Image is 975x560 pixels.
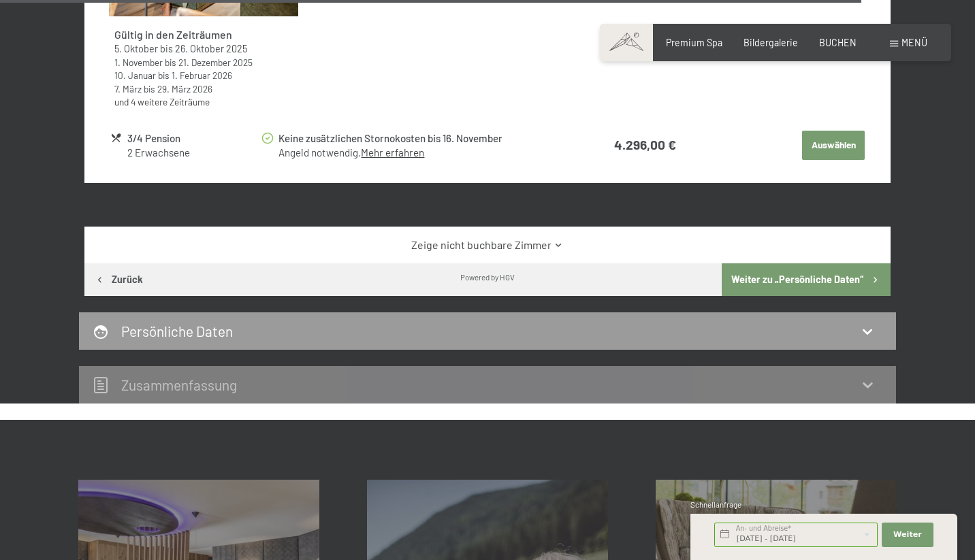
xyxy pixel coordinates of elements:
[819,37,857,48] a: BUCHEN
[109,237,867,252] a: Zeige nicht buchbare Zimmer
[121,376,237,393] h2: Zusammen­fassung
[690,500,741,509] span: Schnellanfrage
[614,137,676,152] strong: 4.296,00 €
[361,146,424,159] a: Mehr erfahren
[114,69,156,81] time: 10.01.2026
[802,131,865,161] button: Auswählen
[114,56,163,68] time: 01.11.2025
[744,37,798,48] a: Bildergalerie
[278,146,562,160] div: Angeld notwendig.
[460,271,515,282] div: Powered by HGV
[893,529,922,540] span: Weiter
[882,523,933,547] button: Weiter
[127,146,260,160] div: 2 Erwachsene
[722,263,891,296] button: Weiter zu „Persönliche Daten“
[114,42,293,56] div: bis
[114,69,293,82] div: bis
[901,37,927,48] span: Menü
[172,69,232,81] time: 01.02.2026
[121,323,233,340] h2: Persönliche Daten
[127,131,260,146] div: 3/4 Pension
[114,83,142,95] time: 07.03.2026
[114,82,293,95] div: bis
[157,83,212,95] time: 29.03.2026
[114,56,293,69] div: bis
[666,37,722,48] a: Premium Spa
[114,28,232,41] strong: Gültig in den Zeiträumen
[178,56,253,68] time: 21.12.2025
[114,43,158,54] time: 05.10.2025
[175,43,247,54] time: 26.10.2025
[114,96,210,108] a: und 4 weitere Zeiträume
[278,131,562,146] div: Keine zusätzlichen Stornokosten bis 16. November
[84,263,153,296] button: Zurück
